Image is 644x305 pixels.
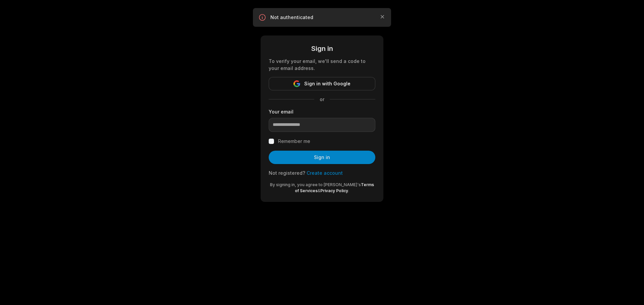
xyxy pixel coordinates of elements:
[314,96,330,103] span: or
[269,44,375,54] div: Sign in
[318,188,320,193] span: &
[270,182,361,187] span: By signing in, you agree to [PERSON_NAME]'s
[307,170,343,176] a: Create account
[269,58,375,72] div: To verify your email, we'll send a code to your email address.
[278,137,310,145] label: Remember me
[269,151,375,164] button: Sign in
[269,77,375,90] button: Sign in with Google
[304,80,351,88] span: Sign in with Google
[269,170,305,176] span: Not registered?
[320,188,348,193] a: Privacy Policy
[269,108,375,115] label: Your email
[270,14,374,21] p: Not authenticated
[348,188,349,193] span: .
[295,182,374,193] a: Terms of Services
